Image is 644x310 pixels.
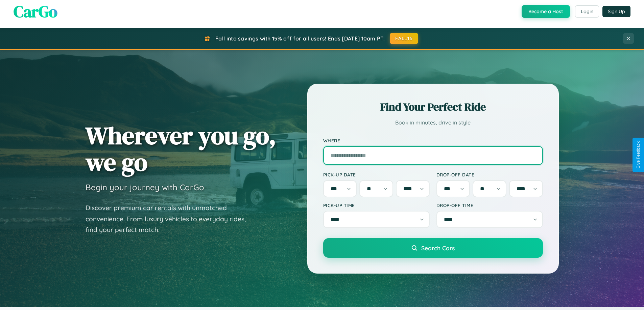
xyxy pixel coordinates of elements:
button: Become a Host [522,5,570,18]
p: Discover premium car rentals with unmatched convenience. From luxury vehicles to everyday rides, ... [86,202,255,235]
label: Pick-up Date [323,172,430,177]
div: Give Feedback [636,141,641,169]
label: Drop-off Date [436,172,543,177]
button: Sign Up [602,6,630,17]
span: CarGo [14,0,57,23]
h2: Find Your Perfect Ride [323,100,543,114]
label: Pick-up Time [323,202,430,208]
button: Login [575,5,599,18]
label: Where [323,138,543,143]
h1: Wherever you go, we go [86,122,276,175]
p: Book in minutes, drive in style [323,118,543,128]
button: FALL15 [390,33,418,44]
span: Search Cars [421,244,455,252]
h3: Begin your journey with CarGo [86,182,204,192]
span: Fall into savings with 15% off for all users! Ends [DATE] 10am PT. [215,35,385,42]
label: Drop-off Time [436,202,543,208]
button: Search Cars [323,238,543,258]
